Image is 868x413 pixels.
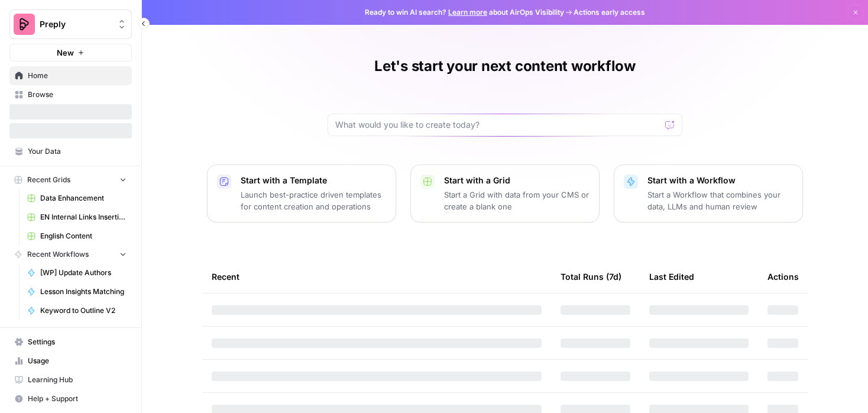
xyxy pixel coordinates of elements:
span: Keyword to Outline V2 [40,305,127,316]
a: Usage [9,351,132,370]
button: Workspace: Preply [9,9,132,39]
span: Help + Support [28,393,127,404]
a: Home [9,66,132,85]
span: Usage [28,356,127,366]
span: New [57,47,74,59]
span: Lesson Insights Matching [40,286,127,297]
a: Data Enhancement [22,189,132,208]
a: Keyword to Outline V2 [22,301,132,320]
span: Your Data [28,146,127,157]
span: English Content [40,231,127,241]
span: Settings [28,337,127,347]
span: [WP] Update Authors [40,267,127,278]
span: Preply [40,18,111,30]
div: Total Runs (7d) [561,260,621,293]
button: Recent Workflows [9,246,132,263]
p: Start a Grid with data from your CMS or create a blank one [444,189,590,212]
button: Recent Grids [9,171,132,189]
span: EN Internal Links Insertion [40,212,127,222]
p: Start with a Template [241,175,386,186]
p: Start a Workflow that combines your data, LLMs and human review [647,189,793,212]
span: Home [28,70,127,81]
span: Learning Hub [28,375,127,385]
div: Last Edited [649,260,694,293]
a: Lesson Insights Matching [22,282,132,301]
span: Actions early access [574,7,645,18]
input: What would you like to create today? [335,119,660,131]
button: Help + Support [9,389,132,408]
button: Start with a WorkflowStart a Workflow that combines your data, LLMs and human review [614,164,803,222]
div: Recent [212,260,542,293]
p: Start with a Workflow [647,175,793,186]
span: Browse [28,89,127,100]
p: Launch best-practice driven templates for content creation and operations [241,189,386,212]
a: Your Data [9,142,132,161]
img: Preply Logo [14,14,35,35]
button: Start with a TemplateLaunch best-practice driven templates for content creation and operations [207,164,396,222]
a: EN Internal Links Insertion [22,208,132,227]
button: Start with a GridStart a Grid with data from your CMS or create a blank one [410,164,600,222]
span: Ready to win AI search? about AirOps Visibility [365,7,564,18]
span: Recent Grids [27,175,70,185]
h1: Let's start your next content workflow [374,57,636,76]
button: New [9,44,132,62]
span: Recent Workflows [27,249,89,260]
a: [WP] Update Authors [22,263,132,282]
a: Learn more [448,8,487,17]
p: Start with a Grid [444,175,590,186]
a: English Content [22,227,132,246]
a: Settings [9,333,132,351]
a: Browse [9,85,132,104]
div: Actions [767,260,799,293]
a: Learning Hub [9,370,132,389]
span: Data Enhancement [40,193,127,204]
